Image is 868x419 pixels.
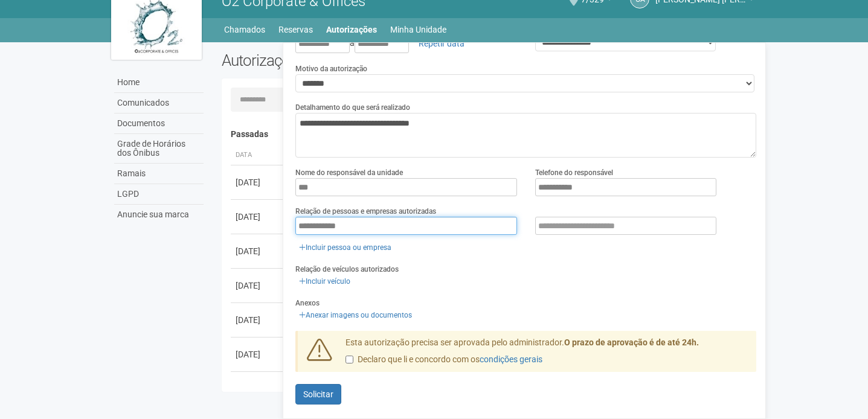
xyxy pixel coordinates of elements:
[411,33,472,54] a: Repetir data
[114,72,204,93] a: Home
[114,114,204,134] a: Documentos
[295,63,367,74] label: Motivo da autorização
[236,245,280,257] div: [DATE]
[295,167,403,178] label: Nome do responsável da unidade
[231,130,748,139] h4: Passadas
[303,389,333,399] span: Solicitar
[114,134,204,164] a: Grade de Horários dos Ônibus
[236,314,280,326] div: [DATE]
[114,93,204,114] a: Comunicados
[295,102,410,113] label: Detalhamento do que será realizado
[336,337,757,372] div: Esta autorização precisa ser aprovada pelo administrador.
[564,337,699,347] strong: O prazo de aprovação é de até 24h.
[114,164,204,184] a: Ramais
[346,354,542,366] label: Declaro que li e concordo com os
[295,33,517,54] div: a
[326,21,377,38] a: Autorizações
[295,384,341,405] button: Solicitar
[295,206,436,217] label: Relação de pessoas e empresas autorizadas
[222,51,480,69] h2: Autorizações
[236,280,280,292] div: [DATE]
[295,275,354,288] a: Incluir veículo
[236,348,280,360] div: [DATE]
[278,21,313,38] a: Reservas
[231,146,285,165] th: Data
[114,184,204,205] a: LGPD
[390,21,446,38] a: Minha Unidade
[236,383,280,395] div: [DATE]
[535,167,613,178] label: Telefone do responsável
[236,211,280,223] div: [DATE]
[295,241,395,254] a: Incluir pessoa ou empresa
[295,264,399,275] label: Relação de veículos autorizados
[224,21,265,38] a: Chamados
[114,205,204,225] a: Anuncie sua marca
[236,176,280,188] div: [DATE]
[346,356,353,363] input: Declaro que li e concordo com oscondições gerais
[480,354,542,364] a: condições gerais
[295,298,320,309] label: Anexos
[295,309,416,322] a: Anexar imagens ou documentos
